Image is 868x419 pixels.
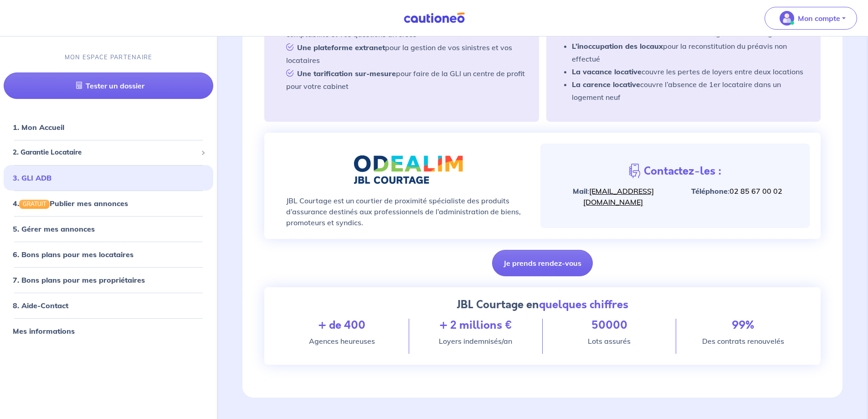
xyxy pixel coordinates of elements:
[4,194,213,212] div: 4.GRATUITPublier mes annonces
[551,186,675,207] p: :
[275,298,810,311] h4: JBL Courtage en
[644,165,721,178] h4: Contactez-les :
[4,72,213,99] a: Tester un dossier
[572,67,642,76] strong: La vacance locative
[572,65,810,78] li: couvre les pertes de loyers entre deux locations
[4,322,213,340] div: Mes informations
[691,186,728,196] strong: Téléphone
[297,69,396,78] strong: Une tarification sur-mesure
[353,155,463,185] img: odealim-jbl.png
[4,118,213,136] div: 1. Mon Accueil
[573,186,587,196] strong: Mail
[583,186,654,207] a: [EMAIL_ADDRESS][DOMAIN_NAME]
[4,169,213,187] div: 3. GLI ADB
[572,29,673,38] strong: La détérioration immobilière
[13,326,75,336] a: Mes informations
[13,250,134,259] a: 6. Bons plans pour mes locataires
[780,11,794,26] img: illu_account_valid_menu.svg
[13,224,95,233] a: 5. Gérer mes annonces
[543,336,676,347] p: Lots assurés
[4,220,213,238] div: 5. Gérer mes annonces
[572,80,640,89] strong: La carence locative
[539,297,628,312] strong: quelques chiffres
[675,186,799,197] p: :
[572,41,663,51] strong: L’inoccupation des locaux
[13,173,51,182] a: 3. GLI ADB
[409,336,542,347] p: Loyers indemnisés/an
[13,301,68,310] a: 8. Aide-Contact
[572,40,810,65] li: pour la reconstitution du préavis non effectué
[400,12,468,24] img: Cautioneo
[409,319,542,332] h4: + 2 millions €
[286,195,540,228] p: JBL Courtage est un courtier de proximité spécialiste des produits d’assurance destinés aux profe...
[13,275,145,285] a: 7. Bons plans pour mes propriétaires
[275,67,528,93] li: pour faire de la GLI un centre de profit pour votre cabinet
[4,296,213,315] div: 8. Aide-Contact
[492,250,593,276] button: Je prends rendez-vous
[65,53,153,62] p: MON ESPACE PARTENAIRE
[729,186,782,196] a: 02 85 67 00 02
[13,147,197,158] span: 2. Garantie Locataire
[275,41,528,67] li: pour la gestion de vos sinistres et vos locataires
[543,319,676,332] h4: 50000
[13,199,128,208] a: 4.GRATUITPublier mes annonces
[13,123,64,132] a: 1. Mon Accueil
[765,7,857,30] button: illu_account_valid_menu.svgMon compte
[798,13,840,24] p: Mon compte
[676,319,810,332] h4: 99%
[297,43,385,52] strong: Une plateforme extranet
[676,336,810,347] p: Des contrats renouvelés
[4,144,213,161] div: 2. Garantie Locataire
[4,271,213,289] div: 7. Bons plans pour mes propriétaires
[275,336,408,347] p: Agences heureuses
[275,319,408,332] h4: + de 400
[4,245,213,264] div: 6. Bons plans pour mes locataires
[572,78,810,103] li: couvre l’absence de 1er locataire dans un logement neuf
